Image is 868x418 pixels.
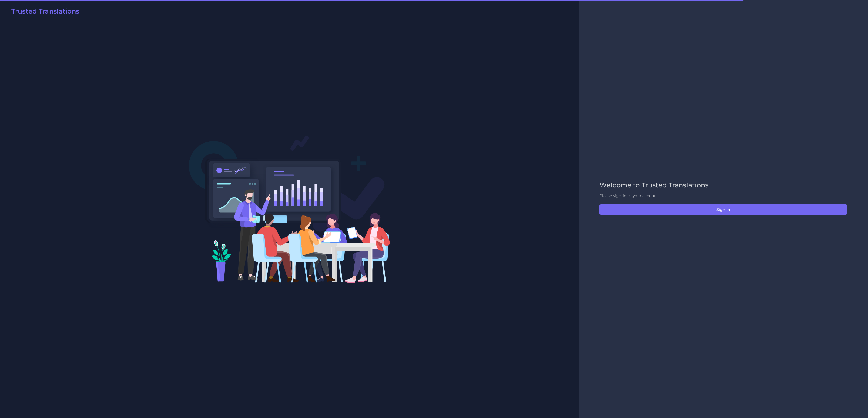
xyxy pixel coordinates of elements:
[8,8,79,17] a: Trusted Translations
[11,8,79,15] h2: Trusted Translations
[599,181,847,189] h2: Welcome to Trusted Translations
[599,193,847,199] p: Please sign-in to your account
[189,135,390,283] img: Login V2
[599,204,847,215] button: Sign in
